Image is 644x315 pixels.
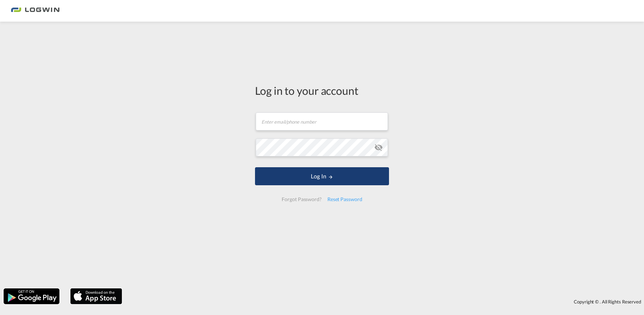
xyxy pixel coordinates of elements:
button: LOGIN [255,167,389,185]
div: Reset Password [325,193,365,206]
img: google.png [3,288,60,305]
img: 2761ae10d95411efa20a1f5e0282d2d7.png [11,3,59,19]
img: apple.png [70,288,123,305]
md-icon: icon-eye-off [374,143,383,152]
div: Log in to your account [255,83,389,98]
div: Forgot Password? [279,193,324,206]
input: Enter email/phone number [256,112,388,130]
div: Copyright © . All Rights Reserved [126,296,644,308]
